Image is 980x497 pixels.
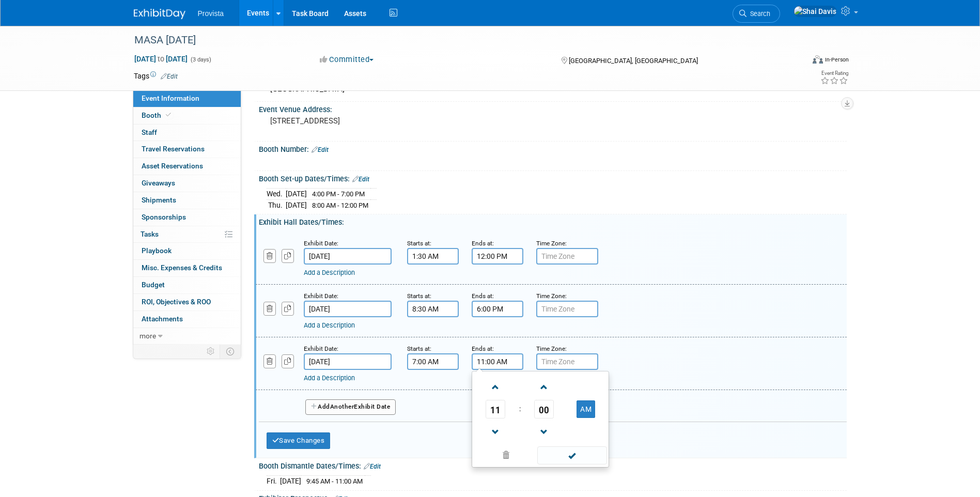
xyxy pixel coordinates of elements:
small: Exhibit Date: [304,240,338,247]
span: Travel Reservations [142,145,205,153]
a: Misc. Expenses & Credits [133,260,241,276]
span: [GEOGRAPHIC_DATA], [GEOGRAPHIC_DATA] [569,57,698,65]
div: Exhibit Hall Dates/Times: [259,214,847,227]
div: Event Format [743,54,849,69]
a: Giveaways [133,175,241,192]
span: Booth [142,111,173,119]
small: Time Zone: [536,240,567,247]
a: Event Information [133,90,241,107]
small: Exhibit Date: [304,292,338,300]
a: Increment Hour [486,374,505,400]
small: Ends at: [472,240,494,247]
td: Toggle Event Tabs [220,345,241,358]
button: Save Changes [267,432,331,449]
a: Add a Description [304,321,355,329]
span: Provista [198,9,224,18]
td: [DATE] [286,189,307,200]
a: Edit [312,146,329,153]
span: 4:00 PM - 7:00 PM [312,190,365,198]
span: Asset Reservations [142,162,203,170]
div: Event Rating [820,71,848,76]
span: Shipments [142,196,176,204]
img: ExhibitDay [134,9,185,19]
small: Starts at: [407,292,431,300]
td: : [517,400,523,418]
span: Staff [142,128,157,136]
td: [DATE] [280,476,301,487]
a: Tasks [133,226,241,243]
span: 8:00 AM - 12:00 PM [312,201,368,209]
td: Fri. [267,476,280,487]
small: Exhibit Date: [304,345,338,352]
span: Pick Minute [534,400,554,418]
a: more [133,328,241,345]
div: MASA [DATE] [131,31,788,50]
div: In-Person [825,56,849,64]
a: Sponsorships [133,209,241,226]
span: more [139,332,156,340]
a: ROI, Objectives & ROO [133,294,241,310]
small: Ends at: [472,345,494,352]
a: Edit [364,463,381,470]
span: Event Information [142,94,199,102]
td: Personalize Event Tab Strip [202,345,220,358]
span: Giveaways [142,179,175,187]
input: Start Time [407,248,459,265]
a: Budget [133,277,241,293]
span: (3 days) [190,56,211,63]
input: End Time [472,248,523,265]
a: Add a Description [304,269,355,276]
a: Clear selection [474,448,538,463]
span: Playbook [142,246,172,255]
button: AddAnotherExhibit Date [305,399,396,415]
a: Shipments [133,192,241,209]
span: [DATE] [DATE] [134,54,188,64]
a: Decrement Hour [486,418,505,445]
a: Playbook [133,243,241,259]
a: Decrement Minute [534,418,554,445]
a: Search [733,5,780,23]
td: Wed. [267,189,286,200]
div: Event Venue Address: [259,102,847,115]
img: Format-Inperson.png [813,55,823,64]
input: Time Zone [536,248,598,265]
span: ROI, Objectives & ROO [142,298,211,306]
a: Increment Minute [534,374,554,400]
span: Tasks [141,230,159,238]
a: Attachments [133,311,241,328]
span: to [156,55,166,63]
small: Time Zone: [536,292,567,300]
span: 9:45 AM - 11:00 AM [306,477,363,485]
input: Date [304,353,392,370]
div: Booth Dismantle Dates/Times: [259,458,847,472]
span: Budget [142,281,165,289]
small: Ends at: [472,292,494,300]
small: Starts at: [407,240,431,247]
input: Date [304,248,392,265]
input: End Time [472,353,523,370]
input: Time Zone [536,353,598,370]
td: Thu. [267,199,286,210]
small: Starts at: [407,345,431,352]
input: Start Time [407,353,459,370]
a: Travel Reservations [133,141,241,158]
i: Booth reservation complete [166,112,171,118]
span: Misc. Expenses & Credits [142,263,222,272]
input: Date [304,301,392,317]
input: Start Time [407,301,459,317]
a: Edit [352,176,369,183]
span: Search [746,10,770,18]
a: Add a Description [304,374,355,382]
button: AM [577,400,595,418]
pre: [STREET_ADDRESS] [270,116,492,126]
small: Time Zone: [536,345,567,352]
a: Edit [161,73,178,80]
input: Time Zone [536,301,598,317]
td: [DATE] [286,199,307,210]
span: Another [330,403,354,410]
input: End Time [472,301,523,317]
div: Booth Set-up Dates/Times: [259,171,847,184]
span: Attachments [142,315,183,323]
td: Tags [134,71,178,81]
span: Sponsorships [142,213,186,221]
